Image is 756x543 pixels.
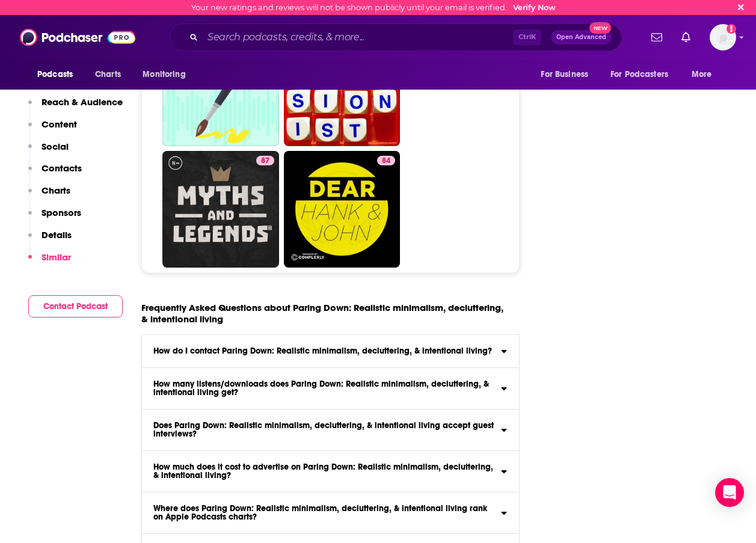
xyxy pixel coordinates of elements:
[715,478,744,507] div: Open Intercom Messenger
[284,151,401,268] a: 84
[41,162,82,174] p: Contacts
[377,156,395,165] a: 84
[28,295,123,318] button: Contact Podcast
[28,162,82,185] button: Contacts
[191,3,556,12] div: Your new ratings and reviews will not be shown publicly until your email is verified.
[41,96,123,108] p: Reach & Audience
[710,24,736,51] button: Show profile menu
[28,229,72,251] button: Details
[513,29,541,45] span: Ctrl K
[532,63,603,86] button: open menu
[95,66,121,83] span: Charts
[28,96,123,118] button: Reach & Audience
[710,24,736,51] img: User Profile
[710,24,736,51] span: Logged in as KatieP
[153,347,492,355] h3: How do I contact Paring Down: Realistic minimalism, decluttering, & intentional living?
[134,63,201,86] button: open menu
[541,66,588,83] span: For Business
[28,185,70,207] button: Charts
[153,463,498,480] h3: How much does it cost to advertise on Paring Down: Realistic minimalism, decluttering, & intentio...
[256,156,274,165] a: 87
[647,27,667,48] a: Show notifications dropdown
[41,251,71,263] p: Similar
[603,63,686,86] button: open menu
[28,251,71,274] button: Similar
[513,3,556,12] a: Verify Now
[153,380,498,397] h3: How many listens/downloads does Paring Down: Realistic minimalism, decluttering, & intentional li...
[141,302,510,325] h3: Frequently Asked Questions about Paring Down: Realistic minimalism, decluttering, & intentional l...
[692,66,712,83] span: More
[610,66,668,83] span: For Podcasters
[29,63,88,86] button: open menu
[28,141,69,163] button: Social
[677,27,695,48] a: Show notifications dropdown
[41,185,70,196] p: Charts
[727,24,736,34] svg: Email not verified
[87,63,128,86] a: Charts
[203,28,513,47] input: Search podcasts, credits, & more...
[41,207,81,218] p: Sponsors
[153,422,498,438] h3: Does Paring Down: Realistic minimalism, decluttering, & intentional living accept guest interviews?
[41,118,77,130] p: Content
[41,229,72,241] p: Details
[162,151,279,268] a: 87
[28,118,77,141] button: Content
[28,207,81,229] button: Sponsors
[20,26,135,49] img: Podchaser - Follow, Share and Rate Podcasts
[556,34,606,40] span: Open Advanced
[41,141,69,152] p: Social
[170,23,622,51] div: Search podcasts, credits, & more...
[551,30,612,44] button: Open AdvancedNew
[683,63,727,86] button: open menu
[153,505,498,521] h3: Where does Paring Down: Realistic minimalism, decluttering, & intentional living rank on Apple Po...
[261,155,269,167] span: 87
[143,66,185,83] span: Monitoring
[37,66,73,83] span: Podcasts
[589,22,611,34] span: New
[382,155,390,167] span: 84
